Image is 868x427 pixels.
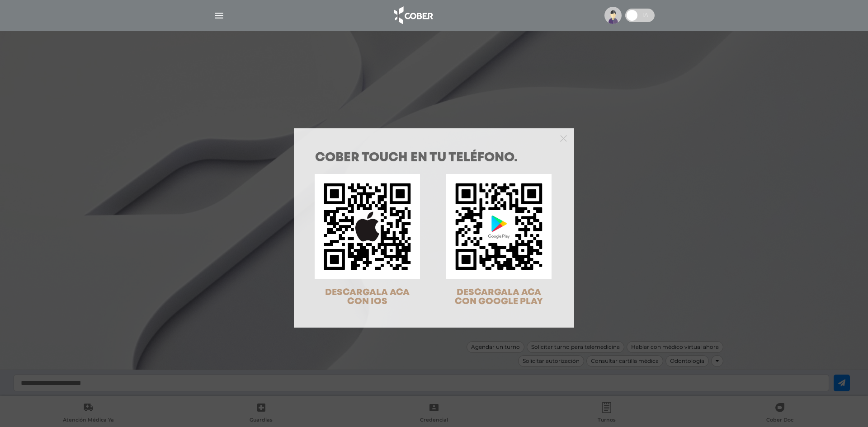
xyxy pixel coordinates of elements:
[315,152,553,164] h1: COBER TOUCH en tu teléfono.
[446,174,552,279] img: qr-code
[325,288,410,306] span: DESCARGALA ACA CON IOS
[315,174,420,279] img: qr-code
[560,134,567,142] button: Close
[455,288,543,306] span: DESCARGALA ACA CON GOOGLE PLAY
